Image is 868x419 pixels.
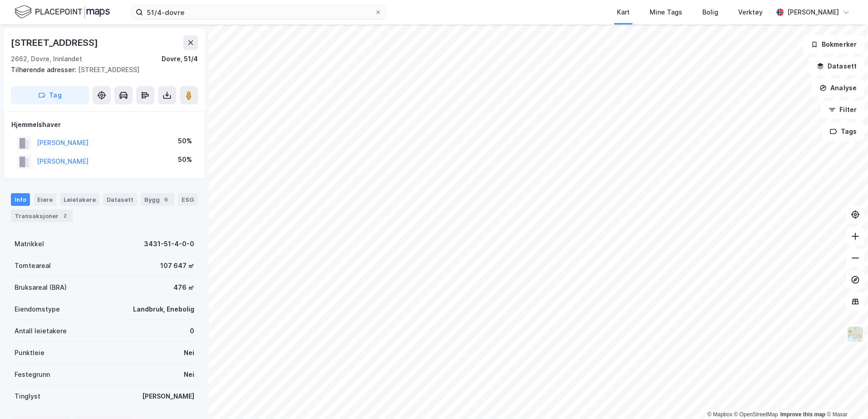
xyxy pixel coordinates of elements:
div: [PERSON_NAME] [142,391,194,402]
div: 2 [60,211,69,220]
div: Bruksareal (BRA) [15,282,67,293]
div: 476 ㎡ [173,282,194,293]
a: OpenStreetMap [734,411,778,418]
button: Tag [11,86,89,104]
div: ESG [178,193,197,206]
div: 50% [178,136,192,146]
div: 107 647 ㎡ [160,260,194,271]
div: 0 [190,326,194,336]
div: Eiendomstype [15,304,60,315]
button: Tags [822,122,864,141]
div: Tomteareal [15,260,51,271]
div: Mine Tags [650,7,682,18]
a: Improve this map [780,411,825,418]
button: Filter [821,101,864,119]
div: 2662, Dovre, Innlandet [11,54,82,64]
div: Bygg [141,193,174,206]
div: [STREET_ADDRESS] [11,64,191,75]
div: Info [11,193,30,206]
div: [STREET_ADDRESS] [11,35,100,50]
div: Bolig [702,7,718,18]
div: 3431-51-4-0-0 [144,239,194,249]
div: [PERSON_NAME] [787,7,839,18]
div: Nei [184,347,194,358]
div: 6 [162,195,171,204]
button: Datasett [809,57,864,75]
div: Hjemmelshaver [11,119,197,130]
div: Datasett [103,193,137,206]
a: Mapbox [707,411,732,418]
button: Analyse [812,79,864,97]
div: 50% [178,154,192,165]
span: Tilhørende adresser: [11,66,78,73]
div: Eiere [34,193,56,206]
div: Verktøy [738,7,763,18]
div: Kart [617,7,630,18]
div: Punktleie [15,347,44,358]
input: Søk på adresse, matrikkel, gårdeiere, leietakere eller personer [143,5,375,19]
img: logo.f888ab2527a4732fd821a326f86c7f29.svg [15,4,110,20]
img: Z [847,326,864,343]
div: Transaksjoner [11,209,73,222]
div: Antall leietakere [15,326,67,336]
div: Tinglyst [15,391,40,402]
div: Dovre, 51/4 [162,54,198,64]
div: Landbruk, Enebolig [133,304,194,315]
div: Leietakere [60,193,99,206]
div: Festegrunn [15,369,50,380]
iframe: Chat Widget [823,375,868,419]
button: Bokmerker [803,35,864,54]
div: Matrikkel [15,239,44,249]
div: Nei [184,369,194,380]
